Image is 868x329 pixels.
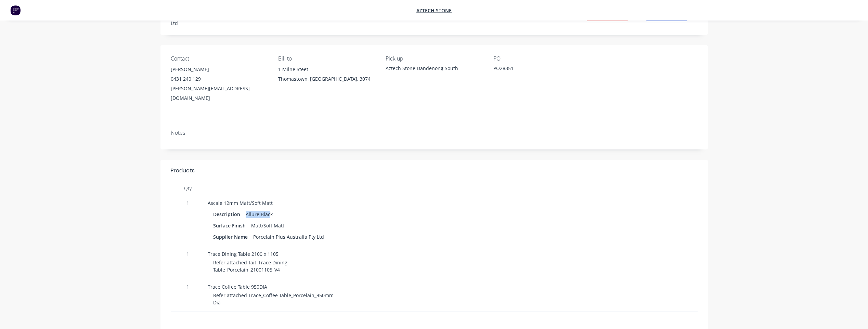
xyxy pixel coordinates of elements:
div: Products [171,167,195,175]
div: 1 Milne SteetThomastown, [GEOGRAPHIC_DATA], 3074 [278,65,375,87]
div: PO28351 [493,65,579,74]
span: 1 [173,250,202,258]
span: Ascale 12mm Matt/Soft Matt [208,200,273,206]
div: Allure Black [243,209,275,219]
div: Supplier Name [213,232,250,242]
div: Notes [171,130,698,136]
span: 1 [173,199,202,207]
div: Porcelain Plus Australia Pty Ltd [250,232,327,242]
span: 1 [173,283,202,290]
div: PO [493,55,590,62]
div: Aztech Stone Dandenong South [386,65,482,72]
span: Refer attached Trace_Coffee Table_Porcelain_950mm Dia [213,292,334,306]
div: 1 Milne Steet [278,65,375,74]
div: Pick up [386,55,482,62]
span: Refer attached Tait_Trace Dining Table_Porcelain_21001105_V4 [213,259,287,273]
div: Description [213,209,243,219]
div: Qty [171,182,205,195]
span: Trace Dining Table 2100 x 1105 [208,251,278,257]
div: Thomastown, [GEOGRAPHIC_DATA], 3074 [278,74,375,84]
div: Surface Finish [213,221,248,231]
div: [PERSON_NAME]0431 240 129[PERSON_NAME][EMAIL_ADDRESS][DOMAIN_NAME] [171,65,267,103]
div: [PERSON_NAME][EMAIL_ADDRESS][DOMAIN_NAME] [171,84,267,103]
div: Matt/Soft Matt [248,221,287,231]
img: Factory [10,5,21,15]
div: Bill to [278,55,375,62]
div: 0431 240 129 [171,74,267,84]
div: Contact [171,55,267,62]
a: Aztech Stone [416,7,452,14]
div: [PERSON_NAME] [171,65,267,74]
span: Trace Coffee Table 950DIA [208,284,267,290]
